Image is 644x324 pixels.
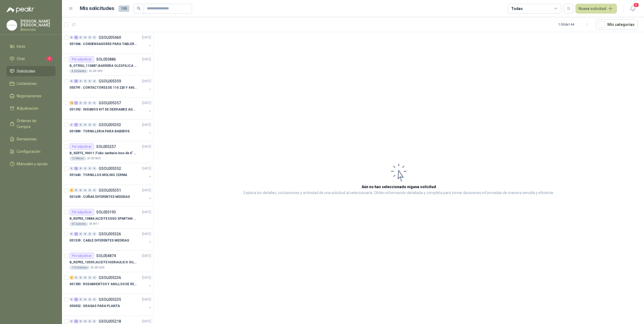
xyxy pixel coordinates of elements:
[88,123,92,127] div: 0
[6,78,56,89] a: Licitaciones
[83,276,87,280] div: 0
[83,36,87,39] div: 0
[142,101,151,106] p: [DATE]
[6,91,56,101] a: Negociaciones
[79,101,83,105] div: 0
[70,63,137,68] p: B_OTRSU_110887 | BARRERA OLEOFILICA 3" X1.20 MTS IMPORTADO
[362,184,436,190] h3: Aún no has seleccionado niguna solicitud
[70,156,86,161] div: 12 Metros
[99,79,121,83] p: GSOL005359
[70,56,94,63] div: Por adjudicar
[87,156,101,161] p: SC 051833
[74,167,78,170] div: 4
[70,42,137,47] p: 051966 : CONDENSADORES PARA TABLERO PRINCIPAL L1
[70,274,152,292] a: 2 0 0 0 0 0 GSOL005236[DATE] 051383 : RODAMIENTOS Y ANILLOS DE RETENCION RUEDAS
[142,232,151,237] p: [DATE]
[70,173,127,178] p: 051640 : TORNILLOS MOLINO ZERMA
[6,6,34,13] img: Logo peakr
[17,118,50,130] span: Órdenes de Compra
[99,188,121,192] p: GSOL005351
[70,266,90,270] div: 110 Galones
[88,232,92,236] div: 0
[142,166,151,171] p: [DATE]
[89,69,103,73] p: SC 051392
[633,2,639,8] span: 8
[70,100,152,117] a: 12 1 0 0 0 0 GSOL005357[DATE] 051392 : INSUMOS KIT DE DERRAMES AGOSTO 2025
[6,159,56,169] a: Manuales y ayuda
[92,276,96,280] div: 0
[70,122,152,139] a: 0 7 0 0 0 0 GSOL005353[DATE] 051889 : TORNILLERIA PARA BABEROS
[70,222,88,226] div: 55 Galones
[558,20,591,29] div: 1 - 50 de 144
[70,188,74,192] div: 4
[6,54,56,64] a: Chat1
[79,36,83,39] div: 0
[70,151,137,156] p: B_SERTE_90011 | Tubo sanitario inox de 6" con ferula
[96,57,116,61] p: SOL055886
[96,145,116,149] p: SOL055257
[119,5,129,12] span: 195
[70,216,137,221] p: B_REPRE_10884 | ACEITE ESSO SPARTAN EP 220
[62,141,153,163] a: Por adjudicarSOL055257[DATE] B_SERTE_90011 |Tubo sanitario inox de 6" con ferula12 MetrosSC 051833
[88,188,92,192] div: 0
[244,190,554,196] p: Explora los detalles, cotizaciones y actividad de una solicitud al seleccionarla. Obtén informaci...
[96,254,116,258] p: SOL054874
[6,66,56,76] a: Solicitudes
[83,167,87,170] div: 0
[142,35,151,40] p: [DATE]
[83,123,87,127] div: 0
[511,6,522,12] div: Todas
[74,36,78,39] div: 2
[17,93,41,99] span: Negociaciones
[99,276,121,280] p: GSOL005236
[92,232,96,236] div: 0
[6,103,56,113] a: Adjudicación
[70,298,74,301] div: 0
[92,123,96,127] div: 0
[88,298,92,301] div: 0
[70,187,152,204] a: 4 0 0 0 0 0 GSOL005351[DATE] 051639 : CUÑAS DIFERENTES MEDIDAS
[142,57,151,62] p: [DATE]
[70,69,88,73] div: 4 Unidades
[17,149,40,154] span: Configuración
[70,167,74,170] div: 0
[79,167,83,170] div: 0
[80,5,114,12] h1: Mis solicitudes
[88,101,92,105] div: 0
[7,20,17,30] img: Company Logo
[17,43,25,49] span: Inicio
[70,194,130,199] p: 051639 : CUÑAS DIFERENTES MEDIDAS
[70,282,137,287] p: 051383 : RODAMIENTOS Y ANILLOS DE RETENCION RUEDAS
[137,6,141,10] span: search
[79,319,83,323] div: 0
[88,167,92,170] div: 0
[88,79,92,83] div: 0
[142,253,151,258] p: [DATE]
[74,276,78,280] div: 0
[46,57,52,61] span: 1
[83,79,87,83] div: 0
[142,144,151,149] p: [DATE]
[70,276,74,280] div: 2
[142,188,151,193] p: [DATE]
[74,298,78,301] div: 2
[17,161,47,167] span: Manuales y ayuda
[62,207,153,229] a: Por adjudicarSOL055193[DATE] B_REPRE_10884 |ACEITE ESSO SPARTAN EP 22055 Galones051811
[79,232,83,236] div: 0
[91,266,104,270] p: SC 051630
[142,297,151,302] p: [DATE]
[62,250,153,272] a: Por adjudicarSOL054874[DATE] B_REPRE_10595 |ACEITE HIDRAULICO OIL 68110 GalonesSC 051630
[74,79,78,83] div: 5
[70,304,120,309] p: 050052 : GRASAS PARA PLANTA
[576,4,617,13] button: Nueva solicitud
[92,167,96,170] div: 0
[17,136,37,142] span: Remisiones
[99,101,121,105] p: GSOL005357
[70,238,129,243] p: 051539 : CABLE DIFERENTES MEDIDAS
[70,79,74,83] div: 0
[92,101,96,105] div: 0
[99,123,121,127] p: GSOL005353
[596,19,638,30] button: Mís categorías
[70,165,152,182] a: 0 4 0 0 0 0 GSOL005352[DATE] 051640 : TORNILLOS MOLINO ZERMA
[99,232,121,236] p: GSOL005326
